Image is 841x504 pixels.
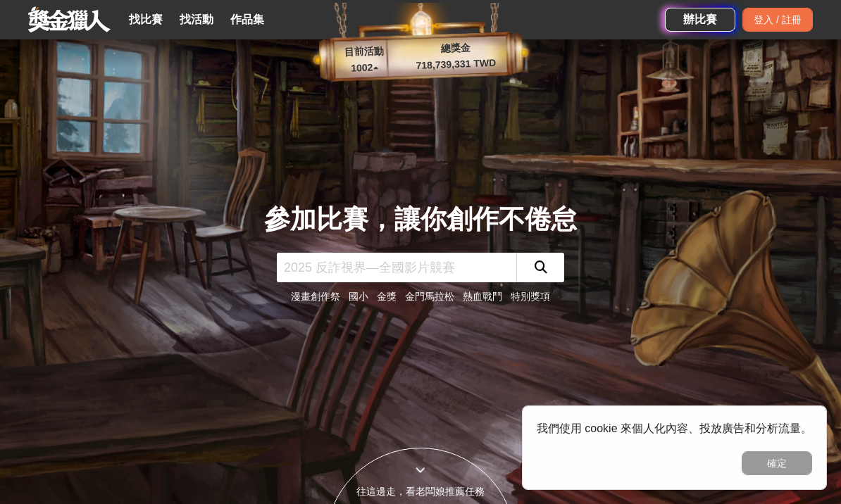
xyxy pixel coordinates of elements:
[174,10,219,30] a: 找活動
[463,291,502,302] a: 熱血戰鬥
[511,291,550,302] a: 特別獎項
[264,200,577,239] div: 參加比賽，讓你創作不倦怠
[335,44,392,61] p: 目前活動
[349,291,368,302] a: 國小
[336,60,393,77] p: 1002 ▴
[742,8,813,32] div: 登入 / 註冊
[123,10,168,30] a: 找比賽
[277,253,516,282] input: 2025 反詐視界—全國影片競賽
[537,422,812,434] span: 我們使用 cookie 來個人化內容、投放廣告和分析流量。
[326,484,515,499] div: 往這邊走，看老闆娘推薦任務
[291,291,340,302] a: 漫畫創作祭
[665,8,735,32] a: 辦比賽
[742,451,812,475] button: 確定
[392,55,520,74] p: 718,739,331 TWD
[377,291,397,302] a: 金獎
[405,291,454,302] a: 金門馬拉松
[225,10,270,30] a: 作品集
[392,39,519,58] p: 總獎金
